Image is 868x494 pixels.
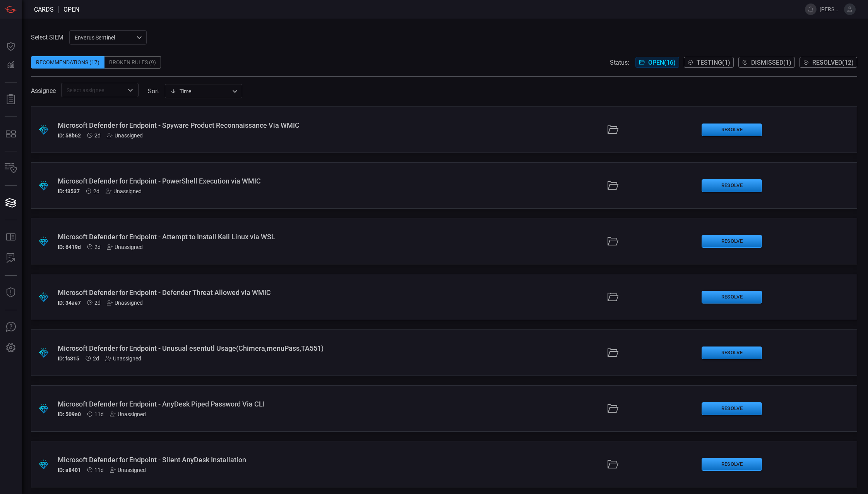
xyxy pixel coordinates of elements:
div: Broken Rules (9) [104,56,161,69]
button: Threat Intelligence [2,283,20,302]
button: Resolve [702,235,762,248]
span: Sep 30, 2025 2:22 AM [94,132,101,139]
h5: ID: f3537 [58,188,80,194]
h5: ID: fc315 [58,355,79,362]
button: Inventory [2,159,20,178]
span: Cards [34,6,54,13]
button: Rule Catalog [2,228,20,247]
div: Microsoft Defender for Endpoint - Attempt to Install Kali Linux via WSL [58,233,366,241]
div: Microsoft Defender for Endpoint - PowerShell Execution via WMIC [58,177,366,185]
button: ALERT ANALYSIS [2,249,20,268]
button: Resolve [702,123,762,136]
p: Enverus Sentinel [75,34,134,41]
button: Open(16) [635,57,679,68]
div: Microsoft Defender for Endpoint - Silent AnyDesk Installation [58,456,366,464]
span: Sep 21, 2025 12:08 AM [94,411,104,417]
button: Resolve [702,291,762,304]
button: Resolved(12) [800,57,857,68]
span: Testing ( 1 ) [697,59,730,66]
button: Resolve [702,346,762,359]
span: open [63,6,79,13]
input: Select assignee [63,85,123,95]
label: Select SIEM [31,34,63,41]
button: Detections [2,56,20,74]
span: Resolved ( 12 ) [812,59,854,66]
span: Open ( 16 ) [648,59,676,66]
h5: ID: 509e0 [58,411,81,417]
button: Cards [2,194,20,212]
button: Resolve [702,458,762,471]
span: [PERSON_NAME].[PERSON_NAME] [820,6,841,12]
div: Unassigned [110,411,146,417]
button: Reports [2,90,20,109]
div: Unassigned [106,188,142,194]
h5: ID: a8401 [58,467,81,473]
span: Sep 30, 2025 2:22 AM [94,244,101,250]
h5: ID: 34ae7 [58,300,81,306]
h5: ID: 58b62 [58,132,81,139]
span: Assignee [31,87,56,94]
button: Testing(1) [684,57,734,68]
span: Sep 30, 2025 2:22 AM [93,188,99,194]
div: Microsoft Defender for Endpoint - AnyDesk Piped Password Via CLI [58,400,366,408]
span: Dismissed ( 1 ) [751,59,791,66]
div: Microsoft Defender for Endpoint - Unusual esentutl Usage(Chimera,menuPass,TA551) [58,344,366,352]
span: Sep 30, 2025 2:22 AM [93,355,99,362]
h5: ID: 6419d [58,244,81,250]
div: Unassigned [107,132,143,139]
div: Unassigned [105,355,141,362]
div: Microsoft Defender for Endpoint - Spyware Product Reconnaissance Via WMIC [58,121,366,129]
div: Microsoft Defender for Endpoint - Defender Threat Allowed via WMIC [58,288,366,297]
button: Dashboard [2,37,20,56]
div: Unassigned [107,300,143,306]
button: Resolve [702,179,762,192]
span: Sep 21, 2025 12:08 AM [94,467,104,473]
div: Unassigned [110,467,146,473]
button: Dismissed(1) [738,57,795,68]
button: MITRE - Detection Posture [2,125,20,143]
div: Recommendations (17) [31,56,104,69]
button: Ask Us A Question [2,318,20,336]
div: Unassigned [107,244,143,250]
label: sort [148,87,159,95]
span: Sep 30, 2025 2:22 AM [94,300,101,306]
div: Time [170,87,230,95]
span: Status: [610,59,629,66]
button: Preferences [2,339,20,357]
button: Open [125,85,136,96]
button: Resolve [702,402,762,415]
